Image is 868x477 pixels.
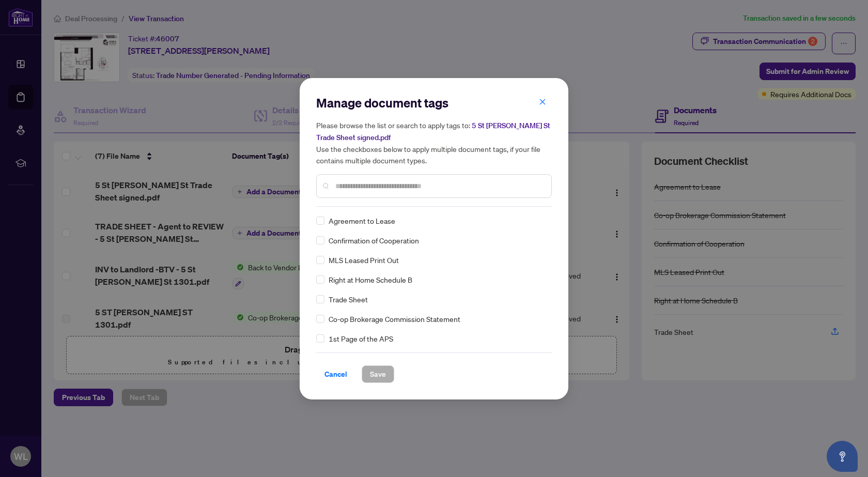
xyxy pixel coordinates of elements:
[324,366,347,382] span: Cancel
[316,95,552,111] h2: Manage document tags
[316,119,552,166] h5: Please browse the list or search to apply tags to: Use the checkboxes below to apply multiple doc...
[539,98,546,105] span: close
[316,121,550,142] span: 5 St [PERSON_NAME] St Trade Sheet signed.pdf
[329,274,412,285] span: Right at Home Schedule B
[329,254,399,266] span: MLS Leased Print Out
[329,294,368,305] span: Trade Sheet
[329,215,395,226] span: Agreement to Lease
[362,365,394,383] button: Save
[329,235,419,246] span: Confirmation of Cooperation
[329,333,393,344] span: 1st Page of the APS
[329,313,460,325] span: Co-op Brokerage Commission Statement
[827,441,858,472] button: Open asap
[316,365,355,383] button: Cancel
